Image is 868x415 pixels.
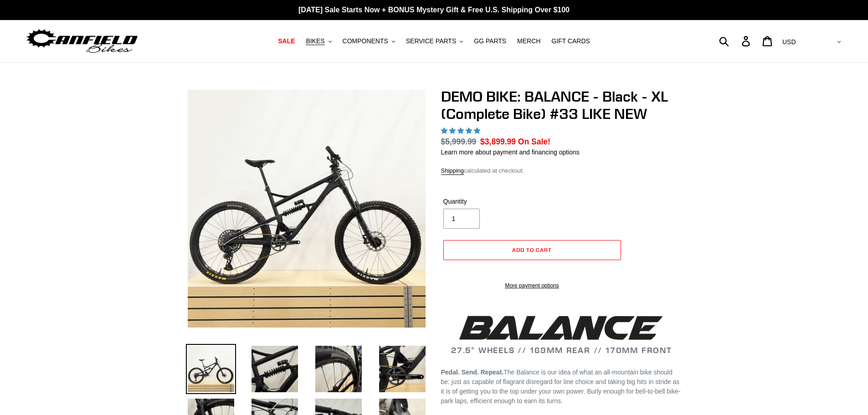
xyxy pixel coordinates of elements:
[278,37,295,45] span: SALE
[469,35,511,47] a: GG PARTS
[301,35,336,47] button: BIKES
[443,240,621,260] button: Add to cart
[441,167,464,175] a: Shipping
[513,35,545,47] a: MERCH
[306,37,324,45] span: BIKES
[441,313,683,355] h2: 27.5" WHEELS // 169MM REAR // 170MM FRONT
[250,344,300,394] img: Load image into Gallery viewer, DEMO BIKE: BALANCE - Black - XL (Complete Bike) #33 LIKE NEW
[518,136,550,148] span: On Sale!
[441,88,683,123] h1: DEMO BIKE: BALANCE - Black - XL (Complete Bike) #33 LIKE NEW
[441,149,580,156] a: Learn more about payment and financing options
[512,246,552,253] span: Add to cart
[313,344,364,394] img: Load image into Gallery viewer, DEMO BIKE: BALANCE - Black - XL (Complete Bike) #33 LIKE NEW
[338,35,400,47] button: COMPONENTS
[441,127,482,134] span: 5.00 stars
[343,37,388,45] span: COMPONENTS
[25,27,139,56] img: Canfield Bikes
[547,35,595,47] a: GIFT CARDS
[443,197,530,206] label: Quantity
[401,35,467,47] button: SERVICE PARTS
[517,37,540,45] span: MERCH
[724,31,747,51] input: Search
[188,90,426,328] img: DEMO BIKE: BALANCE - Black - XL (Complete Bike) #33 LIKE NEW
[406,37,456,45] span: SERVICE PARTS
[186,344,236,394] img: Load image into Gallery viewer, DEMO BIKE: BALANCE - Black - XL (Complete Bike) #33 LIKE NEW
[273,35,299,47] a: SALE
[480,137,516,146] span: $3,899.99
[474,37,506,45] span: GG PARTS
[441,137,477,146] s: $5,999.99
[441,369,504,376] b: Pedal. Send. Repeat.
[443,282,621,290] a: More payment options
[441,166,683,175] div: calculated at checkout.
[551,37,590,45] span: GIFT CARDS
[377,344,427,394] img: Load image into Gallery viewer, DEMO BIKE: BALANCE - Black - XL (Complete Bike) #33 LIKE NEW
